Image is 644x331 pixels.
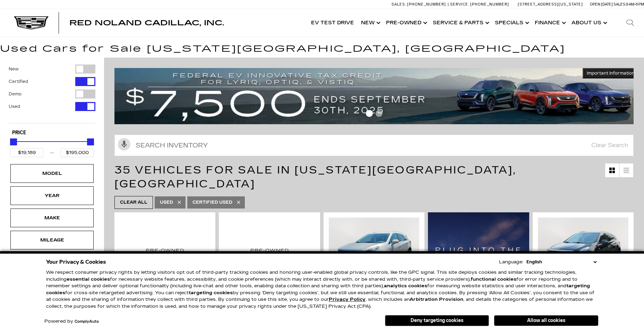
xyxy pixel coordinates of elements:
[525,258,598,265] select: Language Select
[383,9,429,37] a: Pre-Owned
[10,138,17,145] div: Minimum Price
[410,297,463,302] strong: Arbitration Provision
[192,198,232,207] span: Certified Used
[114,135,634,156] input: Search Inventory
[69,19,224,27] span: Red Noland Cadillac, Inc.
[494,315,598,326] button: Allow all cookies
[9,103,20,110] label: Used
[568,9,609,37] a: About Us
[384,283,427,289] strong: analytics cookies
[35,192,69,200] div: Year
[587,70,635,76] span: Important Information
[9,66,19,73] label: New
[538,218,628,286] img: 2022 Cadillac XT5 Premium Luxury
[626,2,644,7] span: 9 AM-6 PM
[35,236,69,244] div: Mileage
[10,231,94,249] div: MileageMileage
[385,315,489,326] button: Deny targeting cookies
[358,9,383,37] a: New
[531,9,568,37] a: Finance
[392,2,448,6] a: Sales: [PHONE_NUMBER]
[407,2,446,7] span: [PHONE_NUMBER]
[160,198,173,207] span: Used
[189,290,233,296] strong: targeting cookies
[9,65,95,123] div: Filter by Vehicle Type
[470,2,509,7] span: [PHONE_NUMBER]
[224,218,315,287] img: 2019 Cadillac XT4 AWD Sport
[35,214,69,222] div: Make
[75,320,99,324] a: ComplyAuto
[44,319,99,324] div: Powered by
[60,148,94,157] input: Maximum
[87,138,94,145] div: Maximum Price
[46,269,598,310] p: We respect consumer privacy rights by letting visitors opt out of third-party tracking cookies an...
[366,110,373,117] span: Go to slide 1
[10,186,94,205] div: YearYear
[114,68,639,124] img: vrp-tax-ending-august-version
[471,277,516,282] strong: functional cookies
[10,164,94,183] div: ModelModel
[429,9,491,37] a: Service & Parts
[499,260,523,264] div: Language:
[308,9,358,37] a: EV Test Drive
[518,2,583,7] a: [STREET_ADDRESS][US_STATE]
[329,218,419,286] img: 2018 Cadillac XT5 Premium Luxury AWD
[491,9,531,37] a: Specials
[450,2,469,7] span: Service:
[35,170,69,177] div: Model
[114,164,516,190] span: 35 Vehicles for Sale in [US_STATE][GEOGRAPHIC_DATA], [GEOGRAPHIC_DATA]
[583,68,639,78] button: Important Information
[9,91,22,97] label: Demo
[118,138,130,151] svg: Click to toggle on voice search
[590,2,613,7] span: Open [DATE]
[12,130,92,136] h5: Price
[67,277,110,282] strong: essential cookies
[46,283,590,296] strong: targeting cookies
[69,19,224,26] a: Red Noland Cadillac, Inc.
[329,297,366,302] a: Privacy Policy
[120,218,210,287] img: 2020 Cadillac XT4 Premium Luxury
[14,16,49,29] img: Cadillac Dark Logo with Cadillac White Text
[448,2,511,6] a: Service: [PHONE_NUMBER]
[120,198,147,207] span: Clear All
[10,136,94,157] div: Price
[10,148,44,157] input: Minimum
[9,78,28,85] label: Certified
[10,209,94,227] div: MakeMake
[613,2,626,7] span: Sales:
[392,2,406,7] span: Sales:
[376,110,383,117] span: Go to slide 2
[46,257,106,267] span: Your Privacy & Cookies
